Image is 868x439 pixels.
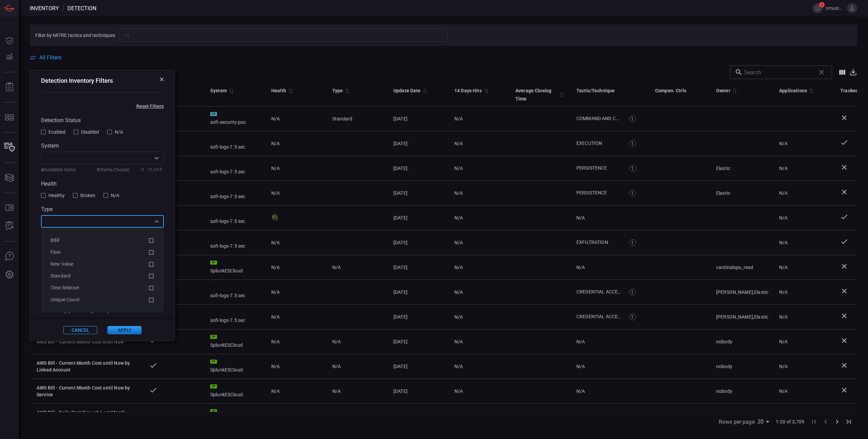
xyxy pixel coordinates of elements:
button: Dashboard [1,33,18,49]
td: [DATE] [388,230,449,255]
div: cardinalops_read [716,264,768,271]
div: 1 [629,165,636,172]
td: [DATE] [388,354,449,379]
span: Sort by 14 Days Hits descending [482,88,490,94]
b: 4 [41,167,44,172]
div: 1 [629,313,636,320]
span: N/A [576,215,585,221]
span: N/A [779,265,788,270]
span: N/A [779,190,788,196]
li: BBR [45,234,160,246]
span: Sort by System ascending [227,88,235,94]
div: Elastic [716,165,768,172]
div: nobody [716,388,768,395]
li: Standard [45,270,160,282]
div: 14 Days Hits [454,87,482,95]
button: Export [849,68,857,76]
button: Reset Filters [125,103,175,109]
span: N/A [271,239,280,246]
div: SplunkESCloud [210,384,260,398]
button: Close [152,217,161,226]
span: N/A [454,314,463,320]
td: [DATE] [388,305,449,329]
div: Execution [576,140,622,147]
td: [DATE] [388,107,449,131]
b: 0 [97,167,100,172]
div: ES [210,161,217,166]
span: N/A [454,215,463,221]
li: Flow [45,246,160,258]
span: N/A [454,190,463,196]
div: Average Closing Time [515,87,557,103]
button: Go to last page [843,416,854,427]
input: Search [744,65,813,79]
button: Open [152,153,161,163]
li: New Value [45,258,160,270]
span: N/A [454,240,463,245]
div: Command and Control [576,115,622,122]
div: SplunkESCloud [210,261,260,274]
div: SplunkESCloud [210,409,260,423]
span: N/A [271,190,280,196]
span: Flow [51,249,61,255]
li: Time Relative [45,282,160,294]
div: Exfiltration [576,239,622,246]
td: [DATE] [388,404,449,428]
span: Disabled [81,129,99,135]
span: N/A [111,193,119,198]
div: sofi-logs-7.5 sec [210,285,260,299]
div: Update Date [393,87,421,95]
div: Credential Access [576,313,622,320]
label: Rows per page [719,418,755,426]
button: MITRE - Detection Posture [1,109,18,126]
button: Go to next page [831,416,843,427]
div: 1 [629,289,636,295]
span: N/A [115,129,123,135]
div: ES [210,137,217,141]
div: ES [210,211,217,215]
div: 1 [629,115,636,122]
span: Unique Count [51,297,80,302]
span: N/A [779,388,788,394]
span: N/A [454,116,463,121]
span: N/A [576,388,585,394]
span: N/A [271,388,280,395]
button: Rule Catalog [1,200,18,216]
div: ES [210,285,217,289]
span: N/A [779,339,788,344]
div: SP [210,384,217,388]
button: All Filters [30,54,61,61]
div: nobody [716,338,768,345]
td: [DATE] [388,379,449,404]
div: Compen. Ctrls [655,87,686,95]
span: N/A [332,339,341,344]
button: N/A [103,192,119,198]
h3: Detection Inventory Filters [41,77,113,84]
div: CX [210,112,217,116]
span: N/A [454,141,463,146]
span: Sort by Owner ascending [730,88,738,94]
div: Persistence [576,165,622,172]
div: sofi-logs-7.5 sec [210,161,260,175]
div: SP [210,360,217,364]
span: Sort by Update Date descending [421,88,429,94]
div: AWS Bill - Daily Cost through Last Month - Blended [37,409,138,423]
span: N/A [454,289,463,295]
div: 1 [629,239,636,246]
button: Show/Hide columns [835,65,849,79]
span: All Filters [39,54,61,61]
span: nmustafa [826,5,844,11]
button: Cards [1,170,18,186]
span: Time Relative [51,285,79,290]
span: N/A [271,313,280,320]
span: N/A [454,166,463,171]
span: N/A [454,364,463,369]
span: N/A [454,265,463,270]
td: [DATE] [388,206,449,230]
span: N/A [332,265,341,270]
span: N/A [271,165,280,172]
div: ES [210,236,217,240]
button: Reports [1,79,18,95]
button: Inventory [1,139,18,156]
